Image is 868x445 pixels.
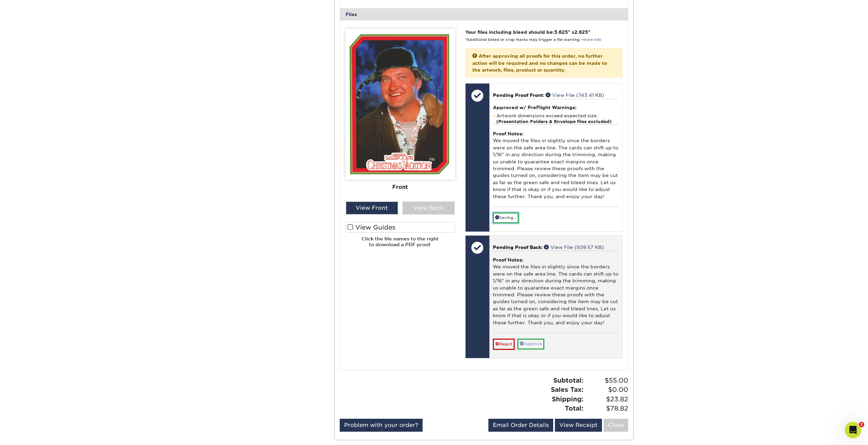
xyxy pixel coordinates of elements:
strong: After approving all proofs for this order, no further action will be required and no changes can ... [472,53,607,73]
div: Front [345,180,455,195]
strong: Proof Notes: [493,257,523,263]
span: $0.00 [586,385,628,395]
span: 2 [859,422,864,427]
a: Close [604,419,628,432]
strong: Proof Notes: [493,131,523,136]
span: $23.82 [586,395,628,404]
span: 2.625 [574,29,588,35]
span: Pending Proof Front: [493,92,544,98]
a: View Receipt [555,419,602,432]
span: $55.00 [586,376,628,385]
a: Reject [493,339,515,350]
div: We moved the files in slightly since the borders were on the safe area line. The cards can shift ... [493,124,619,207]
div: Files [340,8,628,20]
strong: Subtotal: [553,376,584,384]
label: View Guides [345,222,455,233]
small: *Additional bleed or crop marks may trigger a file warning – [465,38,601,42]
strong: Your files including bleed should be: " x " [465,29,590,35]
strong: Total: [565,404,584,412]
a: View File (743.41 KB) [546,92,604,98]
div: View Front [346,202,398,214]
iframe: Intercom live chat [845,422,861,438]
h4: Approved w/ PreFlight Warnings: [493,105,619,110]
a: Saving... [493,212,519,223]
div: We moved the files in slightly since the borders were on the safe area line. The cards can shift ... [493,251,619,333]
a: Problem with your order? [340,419,423,432]
strong: Sales Tax: [551,386,584,393]
li: Artwork dimensions exceed expected size. [493,113,619,124]
a: more info [583,38,601,42]
strong: (Presentation Folders & Envelope files excluded) [496,119,612,124]
h6: Click the file names to the right to download a PDF proof. [345,236,455,253]
span: $78.82 [586,404,628,413]
span: 3.625 [554,29,568,35]
a: Approve [517,339,544,349]
span: Pending Proof Back: [493,244,543,250]
div: View Back [402,202,455,214]
strong: Shipping: [552,395,584,403]
a: View File (509.57 KB) [544,244,604,250]
a: Email Order Details [488,419,553,432]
